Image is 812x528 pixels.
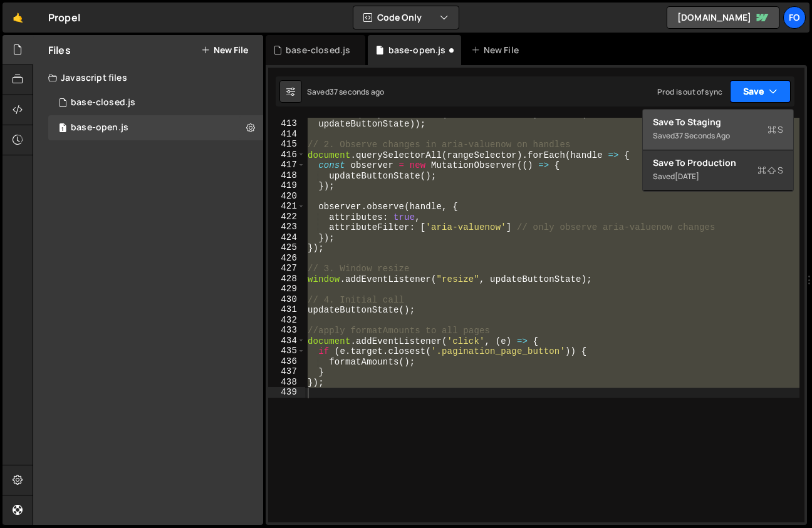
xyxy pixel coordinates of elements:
[48,115,263,140] div: 17111/47186.js
[268,191,305,202] div: 420
[268,387,305,398] div: 439
[268,336,305,346] div: 434
[653,116,783,128] div: Save to Staging
[643,110,793,150] button: Save to StagingS Saved37 seconds ago
[730,80,791,103] button: Save
[33,65,263,90] div: Javascript files
[268,201,305,212] div: 421
[201,45,248,55] button: New File
[71,97,135,108] div: base-closed.js
[268,346,305,356] div: 435
[268,304,305,315] div: 431
[268,232,305,243] div: 424
[268,356,305,367] div: 436
[268,129,305,140] div: 414
[653,157,783,169] div: Save to Production
[268,284,305,294] div: 429
[667,6,779,29] a: [DOMAIN_NAME]
[268,160,305,170] div: 417
[268,366,305,377] div: 437
[643,150,793,191] button: Save to ProductionS Saved[DATE]
[48,90,263,115] div: 17111/47461.js
[268,274,305,284] div: 428
[388,44,446,56] div: base-open.js
[353,6,459,29] button: Code Only
[675,130,730,141] div: 37 seconds ago
[268,253,305,264] div: 426
[3,3,33,33] a: 🤙
[71,122,128,133] div: base-open.js
[307,86,384,97] div: Saved
[268,315,305,326] div: 432
[268,180,305,191] div: 419
[286,44,350,56] div: base-closed.js
[757,164,783,177] span: S
[653,169,783,184] div: Saved
[657,86,722,97] div: Prod is out of sync
[59,124,66,134] span: 1
[768,123,783,136] span: S
[48,43,71,57] h2: Files
[268,139,305,150] div: 415
[268,377,305,388] div: 438
[268,118,305,129] div: 413
[268,294,305,305] div: 430
[268,170,305,181] div: 418
[330,86,384,97] div: 37 seconds ago
[675,171,699,182] div: [DATE]
[268,242,305,253] div: 425
[268,212,305,222] div: 422
[471,44,524,56] div: New File
[268,222,305,232] div: 423
[653,128,783,143] div: Saved
[268,325,305,336] div: 433
[268,263,305,274] div: 427
[48,10,80,25] div: Propel
[783,6,806,29] a: fo
[268,150,305,160] div: 416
